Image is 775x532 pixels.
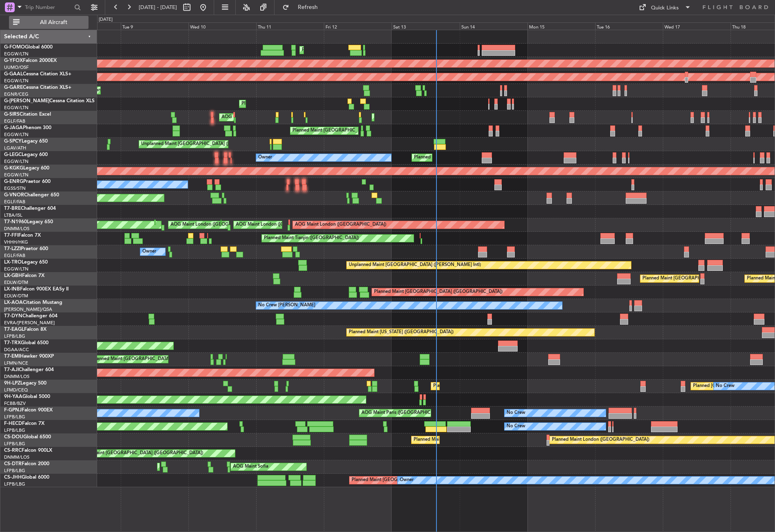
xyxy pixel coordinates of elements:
[75,447,203,459] div: Planned Maint [GEOGRAPHIC_DATA] ([GEOGRAPHIC_DATA])
[4,58,23,63] span: G-YFOX
[4,327,24,332] span: T7-EAGL
[4,78,29,84] a: EGGW/LTN
[4,273,22,278] span: LX-GBH
[121,22,188,30] div: Tue 9
[4,85,71,90] a: G-GARECessna Citation XLS+
[4,246,21,251] span: T7-LZZI
[4,306,52,312] a: [PERSON_NAME]/QSA
[349,326,454,339] div: Planned Maint [US_STATE] ([GEOGRAPHIC_DATA])
[4,287,69,292] a: LX-INBFalcon 900EX EASy II
[4,462,49,466] a: CS-DTRFalcon 2000
[4,408,53,413] a: F-GPNJFalcon 900EX
[159,461,254,473] div: Planned Maint Mugla ([GEOGRAPHIC_DATA])
[4,179,23,184] span: G-ENRG
[4,300,62,305] a: LX-AOACitation Mustang
[4,220,53,224] a: T7-N1960Legacy 650
[4,112,51,117] a: G-SIRSCitation Excel
[4,45,25,50] span: G-FOMO
[256,22,324,30] div: Thu 11
[4,64,29,70] a: UUMO/OSF
[4,172,29,178] a: EGGW/LTN
[4,112,20,117] span: G-SIRS
[4,367,54,372] a: T7-AJIChallenger 604
[642,273,771,285] div: Planned Maint [GEOGRAPHIC_DATA] ([GEOGRAPHIC_DATA])
[4,347,29,353] a: DGAA/ACC
[663,22,731,30] div: Wed 17
[4,421,22,426] span: F-HECD
[188,22,256,30] div: Wed 10
[241,98,370,110] div: Planned Maint [GEOGRAPHIC_DATA] ([GEOGRAPHIC_DATA])
[258,152,272,164] div: Owner
[4,381,46,386] a: 9H-LPZLegacy 500
[21,20,86,25] span: All Aircraft
[4,354,20,359] span: T7-EMI
[4,367,19,372] span: T7-AJI
[507,420,525,433] div: No Crew
[25,1,72,13] input: Trip Number
[142,246,156,258] div: Owner
[99,16,113,23] div: [DATE]
[4,414,25,420] a: LFPB/LBG
[4,72,71,77] a: G-GAALCessna Citation XLS+
[414,434,542,446] div: Planned Maint [GEOGRAPHIC_DATA] ([GEOGRAPHIC_DATA])
[4,233,18,238] span: T7-FFI
[460,22,527,30] div: Sun 14
[349,259,481,271] div: Unplanned Maint [GEOGRAPHIC_DATA] ([PERSON_NAME] Intl)
[4,233,41,238] a: T7-FFIFalcon 7X
[4,273,44,278] a: LX-GBHFalcon 7X
[392,22,459,30] div: Sat 13
[4,58,57,63] a: G-YFOXFalcon 2000EX
[4,246,48,251] a: T7-LZZIPraetor 600
[352,474,480,486] div: Planned Maint [GEOGRAPHIC_DATA] ([GEOGRAPHIC_DATA])
[4,118,25,124] a: EGLF/FAB
[716,380,735,392] div: No Crew
[4,105,29,111] a: EGGW/LTN
[4,314,58,319] a: T7-DYNChallenger 604
[4,320,55,326] a: EVRA/[PERSON_NAME]
[4,454,29,460] a: DNMM/LOS
[4,91,29,97] a: EGNR/CEG
[4,45,53,50] a: G-FOMOGlobal 6000
[170,219,262,231] div: AOG Maint London ([GEOGRAPHIC_DATA])
[4,475,22,480] span: CS-JHH
[4,125,51,130] a: G-JAGAPhenom 300
[4,152,48,157] a: G-LEGCLegacy 600
[4,199,25,205] a: EGLF/FAB
[324,22,392,30] div: Fri 12
[4,226,29,232] a: DNMM/LOS
[4,354,54,359] a: T7-EMIHawker 900XP
[4,341,21,345] span: T7-TRX
[4,408,22,413] span: F-GPNJ
[4,253,25,259] a: EGLF/FAB
[4,212,22,218] a: LTBA/ISL
[4,374,29,380] a: DNMM/LOS
[4,132,29,138] a: EGGW/LTN
[4,99,49,103] span: G-[PERSON_NAME]
[4,314,22,319] span: T7-DYN
[291,4,325,10] span: Refresh
[374,111,503,123] div: Planned Maint [GEOGRAPHIC_DATA] ([GEOGRAPHIC_DATA])
[141,138,273,150] div: Unplanned Maint [GEOGRAPHIC_DATA] ([PERSON_NAME] Intl)
[4,158,29,165] a: EGGW/LTN
[4,475,49,480] a: CS-JHHGlobal 6000
[4,387,28,393] a: LFMD/CEQ
[264,232,359,244] div: Planned Maint Tianjin ([GEOGRAPHIC_DATA])
[4,481,25,487] a: LFPB/LBG
[4,139,22,144] span: G-SPCY
[4,441,25,447] a: LFPB/LBG
[4,51,29,57] a: EGGW/LTN
[221,111,283,123] div: AOG Maint [PERSON_NAME]
[4,193,59,198] a: G-VNORChallenger 650
[4,333,25,339] a: LFPB/LBG
[527,22,595,30] div: Mon 15
[4,72,23,77] span: G-GAAL
[4,341,49,345] a: T7-TRXGlobal 6500
[4,448,52,453] a: CS-RRCFalcon 900LX
[635,1,695,14] button: Quick Links
[4,435,51,440] a: CS-DOUGlobal 6500
[4,266,29,272] a: EGGW/LTN
[4,394,50,399] a: 9H-YAAGlobal 5000
[595,22,663,30] div: Tue 16
[4,279,28,286] a: EDLW/DTM
[4,166,23,171] span: G-KGKG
